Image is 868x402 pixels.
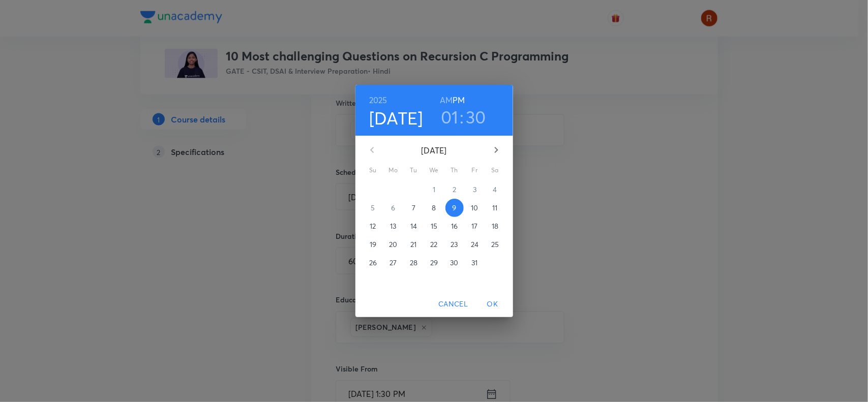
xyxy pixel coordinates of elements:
[390,221,396,231] p: 13
[466,165,484,175] span: Fr
[432,203,436,213] p: 8
[466,217,484,235] button: 17
[369,258,377,268] p: 26
[369,93,387,107] button: 2025
[466,254,484,272] button: 31
[405,235,423,254] button: 21
[405,199,423,217] button: 7
[430,258,438,268] p: 29
[384,144,484,157] p: [DATE]
[384,165,403,175] span: Mo
[466,199,484,217] button: 10
[390,258,397,268] p: 27
[430,239,437,250] p: 22
[445,165,464,175] span: Th
[445,254,464,272] button: 30
[364,254,382,272] button: 26
[450,258,458,268] p: 30
[491,239,499,250] p: 25
[471,258,477,268] p: 31
[438,298,468,311] span: Cancel
[486,199,504,217] button: 11
[412,203,415,213] p: 7
[364,235,382,254] button: 19
[451,239,458,250] p: 23
[384,254,403,272] button: 27
[445,199,464,217] button: 9
[486,165,504,175] span: Sa
[369,107,423,129] button: [DATE]
[389,239,397,250] p: 20
[445,235,464,254] button: 23
[425,165,443,175] span: We
[405,217,423,235] button: 14
[425,254,443,272] button: 29
[451,221,458,231] p: 16
[476,295,509,314] button: OK
[440,93,453,107] button: AM
[486,235,504,254] button: 25
[466,235,484,254] button: 24
[384,235,403,254] button: 20
[364,217,382,235] button: 12
[431,221,437,231] p: 15
[441,106,459,128] button: 01
[434,295,472,314] button: Cancel
[405,165,423,175] span: Tu
[405,254,423,272] button: 28
[425,235,443,254] button: 22
[471,203,478,213] p: 10
[481,298,505,311] span: OK
[410,221,417,231] p: 14
[492,221,498,231] p: 18
[453,93,465,107] button: PM
[370,221,376,231] p: 12
[486,217,504,235] button: 18
[364,165,382,175] span: Su
[425,199,443,217] button: 8
[492,203,497,213] p: 11
[466,106,486,128] button: 30
[410,239,416,250] p: 21
[410,258,417,268] p: 28
[452,203,456,213] p: 9
[445,217,464,235] button: 16
[425,217,443,235] button: 15
[384,217,403,235] button: 13
[460,106,464,128] h3: :
[370,239,376,250] p: 19
[471,221,477,231] p: 17
[471,239,478,250] p: 24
